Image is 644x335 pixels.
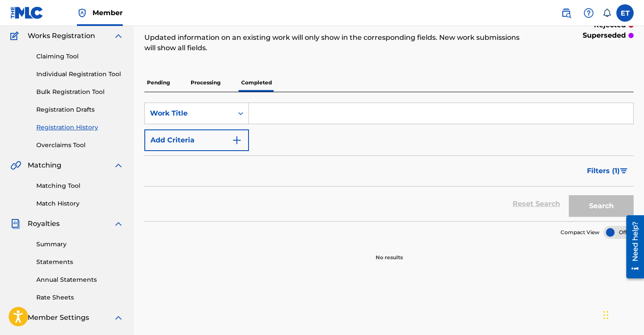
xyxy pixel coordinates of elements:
[239,74,274,92] p: Completed
[36,52,124,61] a: Claiming Tool
[144,32,521,53] p: Updated information on an existing work will only show in the corresponding fields. New work subm...
[10,160,21,171] img: Matching
[113,160,124,171] img: expand
[376,243,403,261] p: No results
[150,108,228,119] div: Work Title
[620,212,644,282] iframe: Resource Center
[36,123,124,132] a: Registration History
[603,9,611,17] div: Notifications
[113,312,124,323] img: expand
[36,240,124,249] a: Summary
[188,74,223,92] p: Processing
[601,293,644,335] iframe: Chat Widget
[232,135,242,145] img: 9d2ae6d4665cec9f34b9.svg
[36,275,124,284] a: Annual Statements
[28,312,89,323] span: Member Settings
[36,70,124,79] a: Individual Registration Tool
[92,8,123,18] span: Member
[36,105,124,114] a: Registration Drafts
[36,199,124,208] a: Match History
[601,293,644,335] div: Sohbet Aracı
[36,181,124,190] a: Matching Tool
[36,87,124,97] a: Bulk Registration Tool
[583,30,626,41] p: superseded
[582,160,634,182] button: Filters (1)
[580,4,597,22] div: Help
[28,219,60,229] span: Royalties
[113,219,124,229] img: expand
[620,168,628,174] img: filter
[144,129,249,151] button: Add Criteria
[144,103,634,221] form: Search Form
[36,293,124,302] a: Rate Sheets
[561,229,599,236] span: Compact View
[28,31,95,41] span: Works Registration
[77,8,87,18] img: Top Rightsholder
[144,74,172,92] p: Pending
[583,8,594,18] img: help
[36,258,124,267] a: Statements
[10,219,21,229] img: Royalties
[587,166,620,176] span: Filters ( 1 )
[113,31,124,41] img: expand
[561,8,571,18] img: search
[10,6,44,19] img: MLC Logo
[28,160,61,171] span: Matching
[558,4,575,22] a: Public Search
[10,31,22,41] img: Works Registration
[36,141,124,150] a: Overclaims Tool
[616,4,634,22] div: User Menu
[603,302,609,328] div: Sürükle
